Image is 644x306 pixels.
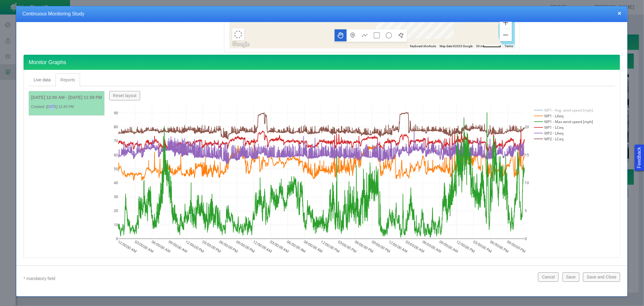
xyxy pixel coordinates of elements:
button: Save [562,272,579,282]
button: Move the map [335,29,347,41]
button: Zoom out [500,29,512,41]
span: 50 m [476,44,483,48]
a: Open this area in Google Maps (opens a new window) [231,41,251,48]
button: Draw a multipoint line [359,29,371,41]
button: Reset layout [109,91,140,100]
h4: Continuous Monitoring Study [22,11,621,17]
button: Cancel [538,272,559,282]
a: Reports [56,73,80,86]
button: Zoom in [500,17,512,29]
button: Draw a polygon [395,29,407,41]
a: Terms (opens in new tab) [505,44,513,48]
button: Keyboard shortcuts [410,44,436,48]
li: [DATE] 12:00 AM - [DATE] 11:59 PMCreated: [DATE] 12:45 PM [29,91,104,115]
button: close [618,10,621,16]
span: Map data ©2025 Google [440,44,473,48]
p: Created: [DATE] 12:45 PM [31,104,102,110]
p: [DATE] 12:00 AM - [DATE] 11:59 PM [31,94,102,101]
h4: Monitor Graphs [24,55,620,70]
button: Select area [232,28,244,41]
button: Map Scale: 50 m per 55 pixels [474,44,503,48]
button: Draw a circle [383,29,395,41]
img: Google [231,41,251,48]
p: * mandatory field [24,275,533,282]
a: Live data [29,73,56,86]
button: Add a marker [347,29,359,41]
button: Save and Close [583,272,620,282]
button: Draw a rectangle [371,29,383,41]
